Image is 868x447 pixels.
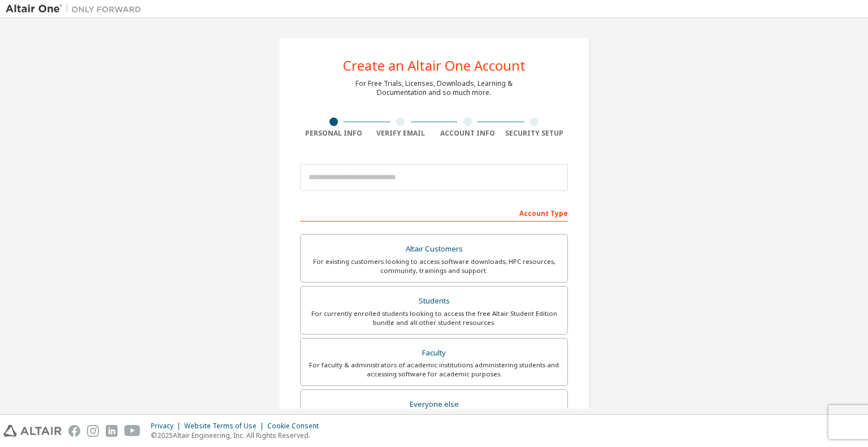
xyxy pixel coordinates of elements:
div: Account Type [300,203,568,222]
div: For existing customers looking to access software downloads, HPC resources, community, trainings ... [307,257,561,275]
div: Website Terms of Use [184,422,267,431]
img: youtube.svg [124,425,141,437]
div: Everyone else [307,397,561,413]
p: © 2025 Altair Engineering, Inc. All Rights Reserved. [151,431,325,440]
div: Account Info [434,129,501,138]
div: Privacy [151,422,184,431]
img: facebook.svg [68,425,80,437]
img: altair_logo.svg [3,425,62,437]
div: For faculty & administrators of academic institutions administering students and accessing softwa... [307,361,561,379]
div: Personal Info [300,129,367,138]
div: Verify Email [367,129,435,138]
div: For Free Trials, Licenses, Downloads, Learning & Documentation and so much more. [355,79,513,97]
div: For currently enrolled students looking to access the free Altair Student Edition bundle and all ... [307,309,561,327]
div: Faculty [307,345,561,361]
img: linkedin.svg [106,425,118,437]
div: Create an Altair One Account [343,59,526,72]
div: Cookie Consent [267,422,325,431]
img: Altair One [6,3,147,15]
div: Altair Customers [307,241,561,257]
img: instagram.svg [87,425,99,437]
div: Students [307,293,561,309]
div: Security Setup [501,129,568,138]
